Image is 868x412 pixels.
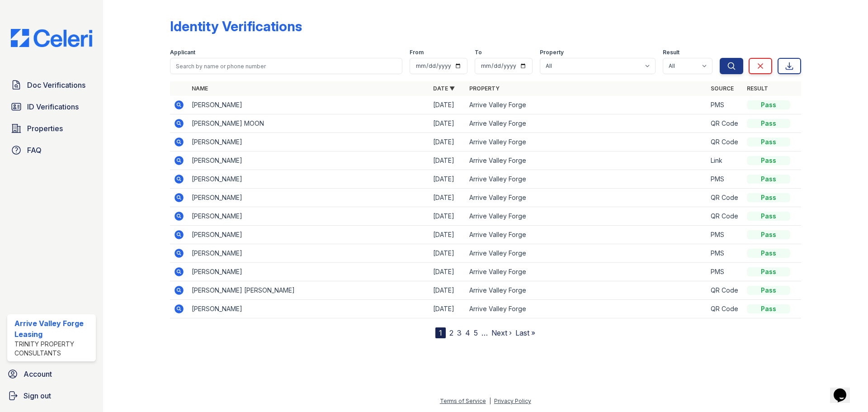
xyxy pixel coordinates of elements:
td: [DATE] [429,170,466,189]
td: Arrive Valley Forge [466,207,707,226]
td: [DATE] [429,207,466,226]
span: … [481,327,488,338]
div: Pass [747,175,790,184]
div: Arrive Valley Forge Leasing [14,318,92,340]
a: Next › [491,328,512,337]
td: [PERSON_NAME] MOON [188,114,429,133]
div: Pass [747,137,790,147]
a: Properties [7,119,96,137]
td: [DATE] [429,133,466,152]
div: Pass [747,286,790,295]
td: Arrive Valley Forge [466,189,707,207]
div: 1 [435,327,446,338]
a: ID Verifications [7,98,96,116]
a: Date ▼ [433,85,455,92]
td: Arrive Valley Forge [466,152,707,170]
span: Doc Verifications [27,80,85,90]
div: Identity Verifications [170,18,302,34]
label: To [475,49,482,56]
div: Pass [747,249,790,258]
label: From [410,49,424,56]
a: 3 [457,328,462,337]
td: PMS [707,170,743,189]
td: [PERSON_NAME] [188,189,429,207]
a: Sign out [4,387,99,405]
img: CE_Logo_Blue-a8612792a0a2168367f1c8372b55b34899dd931a85d93a1a3d3e32e68fde9ad4.png [4,29,99,47]
div: Pass [747,119,790,128]
td: [PERSON_NAME] [PERSON_NAME] [188,281,429,300]
a: 5 [474,328,478,337]
td: [DATE] [429,263,466,281]
td: QR Code [707,189,743,207]
a: Doc Verifications [7,76,96,94]
div: Pass [747,212,790,221]
td: [PERSON_NAME] [188,207,429,226]
td: Arrive Valley Forge [466,226,707,244]
td: [DATE] [429,281,466,300]
td: [DATE] [429,189,466,207]
a: Result [747,85,768,92]
a: 2 [449,328,453,337]
td: [PERSON_NAME] [188,263,429,281]
td: [DATE] [429,152,466,170]
td: QR Code [707,133,743,152]
td: [PERSON_NAME] [188,133,429,152]
div: Pass [747,267,790,276]
div: | [489,398,491,404]
div: Pass [747,156,790,165]
a: Last » [515,328,535,337]
td: [PERSON_NAME] [188,152,429,170]
td: Arrive Valley Forge [466,300,707,318]
td: [DATE] [429,300,466,318]
td: QR Code [707,300,743,318]
span: Properties [27,123,63,134]
label: Applicant [170,49,195,56]
td: [PERSON_NAME] [188,244,429,263]
td: [DATE] [429,226,466,244]
div: Pass [747,193,790,202]
a: FAQ [7,141,96,159]
iframe: chat widget [830,376,859,403]
a: Source [711,85,734,92]
td: [PERSON_NAME] [188,226,429,244]
td: Arrive Valley Forge [466,281,707,300]
td: PMS [707,263,743,281]
td: Arrive Valley Forge [466,96,707,114]
td: [PERSON_NAME] [188,170,429,189]
div: Pass [747,230,790,239]
td: QR Code [707,281,743,300]
span: FAQ [27,145,42,156]
a: Property [469,85,500,92]
td: [DATE] [429,96,466,114]
span: Account [24,369,52,379]
a: Name [192,85,208,92]
td: [PERSON_NAME] [188,300,429,318]
a: Account [4,365,99,383]
td: [PERSON_NAME] [188,96,429,114]
td: QR Code [707,207,743,226]
td: Link [707,152,743,170]
td: Arrive Valley Forge [466,133,707,152]
td: PMS [707,244,743,263]
td: PMS [707,96,743,114]
td: Arrive Valley Forge [466,263,707,281]
td: Arrive Valley Forge [466,170,707,189]
input: Search by name or phone number [170,58,402,74]
td: [DATE] [429,244,466,263]
td: Arrive Valley Forge [466,244,707,263]
div: Trinity Property Consultants [14,340,92,358]
span: Sign out [24,390,51,401]
span: ID Verifications [27,101,79,112]
div: Pass [747,100,790,109]
a: 4 [465,328,470,337]
td: QR Code [707,114,743,133]
td: PMS [707,226,743,244]
a: Terms of Service [440,398,486,404]
div: Pass [747,304,790,313]
a: Privacy Policy [494,398,531,404]
td: [DATE] [429,114,466,133]
td: Arrive Valley Forge [466,114,707,133]
label: Property [540,49,564,56]
label: Result [663,49,679,56]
